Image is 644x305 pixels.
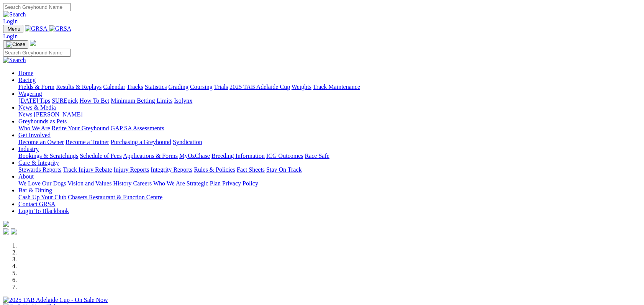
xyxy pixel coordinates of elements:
[49,25,72,32] img: GRSA
[127,84,143,90] a: Tracks
[18,187,52,193] a: Bar & Dining
[151,166,192,173] a: Integrity Reports
[3,11,26,18] img: Search
[18,132,51,138] a: Get Involved
[18,146,39,152] a: Industry
[8,26,20,32] span: Menu
[18,159,59,166] a: Care & Integrity
[214,84,228,90] a: Trials
[80,152,121,159] a: Schedule of Fees
[305,152,329,159] a: Race Safe
[173,139,202,145] a: Syndication
[169,84,188,90] a: Grading
[18,166,641,173] div: Care & Integrity
[222,180,258,187] a: Privacy Policy
[67,180,111,187] a: Vision and Values
[3,221,9,227] img: logo-grsa-white.png
[18,97,50,104] a: [DATE] Tips
[34,111,82,118] a: [PERSON_NAME]
[18,201,55,207] a: Contact GRSA
[266,166,302,173] a: Stay On Track
[18,70,33,76] a: Home
[179,152,210,159] a: MyOzChase
[18,180,66,187] a: We Love Our Dogs
[18,125,641,132] div: Greyhounds as Pets
[6,41,25,48] img: Close
[18,139,64,145] a: Become an Owner
[111,97,172,104] a: Minimum Betting Limits
[3,228,9,234] img: facebook.svg
[11,228,17,234] img: twitter.svg
[18,166,61,173] a: Stewards Reports
[18,104,56,111] a: News & Media
[3,25,23,33] button: Toggle navigation
[18,90,42,97] a: Wagering
[292,84,311,90] a: Weights
[123,152,178,159] a: Applications & Forms
[18,84,641,90] div: Racing
[25,25,48,32] img: GRSA
[3,3,71,11] input: Search
[56,84,102,90] a: Results & Replays
[111,125,164,131] a: GAP SA Assessments
[18,152,78,159] a: Bookings & Scratchings
[113,180,131,187] a: History
[18,111,32,118] a: News
[18,194,641,201] div: Bar & Dining
[313,84,360,90] a: Track Maintenance
[18,111,641,118] div: News & Media
[113,166,149,173] a: Injury Reports
[3,18,18,25] a: Login
[18,125,50,131] a: Who We Are
[18,208,69,214] a: Login To Blackbook
[153,180,185,187] a: Who We Are
[111,139,171,145] a: Purchasing a Greyhound
[18,118,67,125] a: Greyhounds as Pets
[66,139,109,145] a: Become a Trainer
[18,180,641,187] div: About
[18,173,34,180] a: About
[103,84,125,90] a: Calendar
[237,166,265,173] a: Fact Sheets
[18,84,54,90] a: Fields & Form
[3,49,71,57] input: Search
[3,297,108,303] img: 2025 TAB Adelaide Cup - On Sale Now
[18,194,66,200] a: Cash Up Your Club
[194,166,235,173] a: Rules & Policies
[18,139,641,146] div: Get Involved
[30,40,36,46] img: logo-grsa-white.png
[174,97,192,104] a: Isolynx
[18,152,641,159] div: Industry
[229,84,290,90] a: 2025 TAB Adelaide Cup
[3,33,18,39] a: Login
[266,152,303,159] a: ICG Outcomes
[63,166,112,173] a: Track Injury Rebate
[133,180,152,187] a: Careers
[190,84,213,90] a: Coursing
[3,40,28,49] button: Toggle navigation
[80,97,110,104] a: How To Bet
[68,194,162,200] a: Chasers Restaurant & Function Centre
[18,77,36,83] a: Racing
[211,152,265,159] a: Breeding Information
[18,97,641,104] div: Wagering
[187,180,221,187] a: Strategic Plan
[145,84,167,90] a: Statistics
[52,97,78,104] a: SUREpick
[52,125,109,131] a: Retire Your Greyhound
[3,57,26,64] img: Search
